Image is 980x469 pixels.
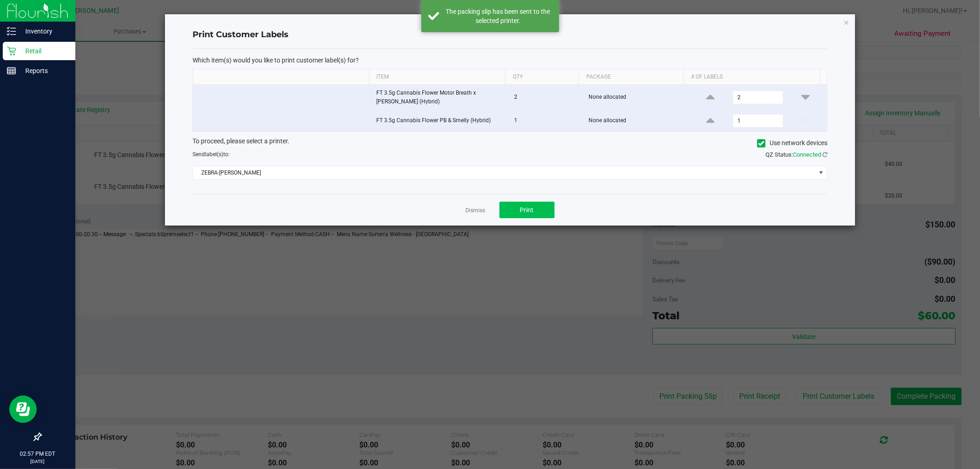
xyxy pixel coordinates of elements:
[583,110,689,131] td: None allocated
[371,85,509,110] td: FT 3.5g Cannabis Flower Motor Breath x [PERSON_NAME] (Hybrid)
[444,7,552,25] div: The packing slip has been sent to the selected printer.
[186,136,834,150] div: To proceed, please select a printer.
[369,69,505,85] th: Item
[520,206,534,214] span: Print
[505,69,578,85] th: Qty
[193,56,827,64] p: Which item(s) would you like to print customer label(s) for?
[16,65,71,76] p: Reports
[7,66,16,75] inline-svg: Reports
[16,45,71,57] p: Retail
[466,207,486,215] a: Dismiss
[765,151,827,158] span: QZ Status:
[793,151,821,158] span: Connected
[7,27,16,36] inline-svg: Inventory
[4,458,71,465] p: [DATE]
[578,69,683,85] th: Package
[499,202,555,218] button: Print
[9,396,37,423] iframe: Resource center
[4,450,71,458] p: 02:57 PM EDT
[371,110,509,131] td: FT 3.5g Cannabis Flower PB & Smelly (Hybrid)
[16,26,71,37] p: Inventory
[193,151,230,158] span: Send to:
[583,85,689,110] td: None allocated
[193,166,816,179] span: ZEBRA-[PERSON_NAME]
[7,46,16,56] inline-svg: Retail
[193,29,827,41] h4: Print Customer Labels
[757,138,827,148] label: Use network devices
[509,85,583,110] td: 2
[509,110,583,131] td: 1
[683,69,819,85] th: # of labels
[205,151,223,158] span: label(s)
